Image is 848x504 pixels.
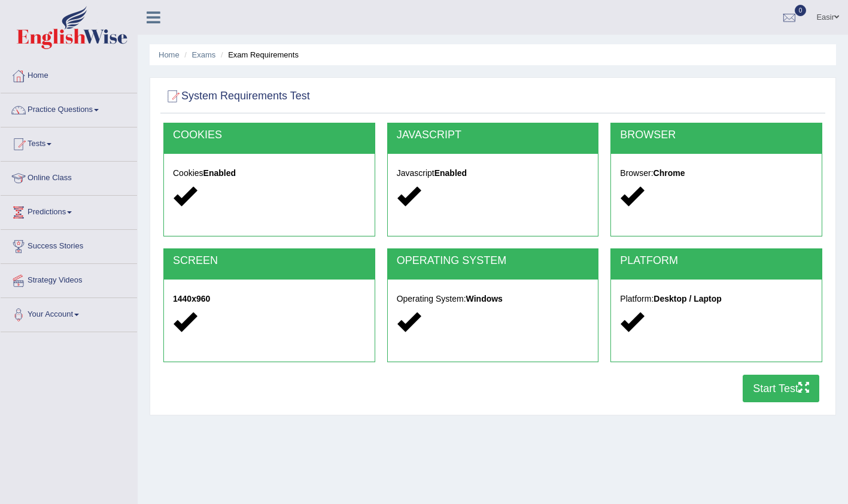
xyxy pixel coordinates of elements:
strong: Enabled [434,168,467,178]
h2: OPERATING SYSTEM [397,255,589,267]
li: Exam Requirements [218,49,299,60]
a: Tests [1,127,137,157]
a: Your Account [1,298,137,328]
h5: Cookies [173,169,366,178]
span: 0 [795,5,807,16]
h5: Platform: [620,294,813,303]
a: Practice Questions [1,93,137,123]
h2: System Requirements Test [163,87,310,105]
a: Strategy Videos [1,264,137,294]
a: Exams [192,50,216,59]
strong: Windows [466,294,503,303]
h5: Operating System: [397,294,589,303]
a: Online Class [1,162,137,192]
button: Start Test [743,375,819,402]
a: Success Stories [1,230,137,260]
h5: Javascript [397,169,589,178]
h2: COOKIES [173,129,366,141]
h2: SCREEN [173,255,366,267]
h2: BROWSER [620,129,813,141]
a: Predictions [1,196,137,226]
strong: 1440x960 [173,294,210,303]
h2: PLATFORM [620,255,813,267]
a: Home [1,59,137,89]
strong: Enabled [203,168,236,178]
a: Home [159,50,180,59]
h5: Browser: [620,169,813,178]
strong: Chrome [654,168,685,178]
h2: JAVASCRIPT [397,129,589,141]
strong: Desktop / Laptop [654,294,722,303]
